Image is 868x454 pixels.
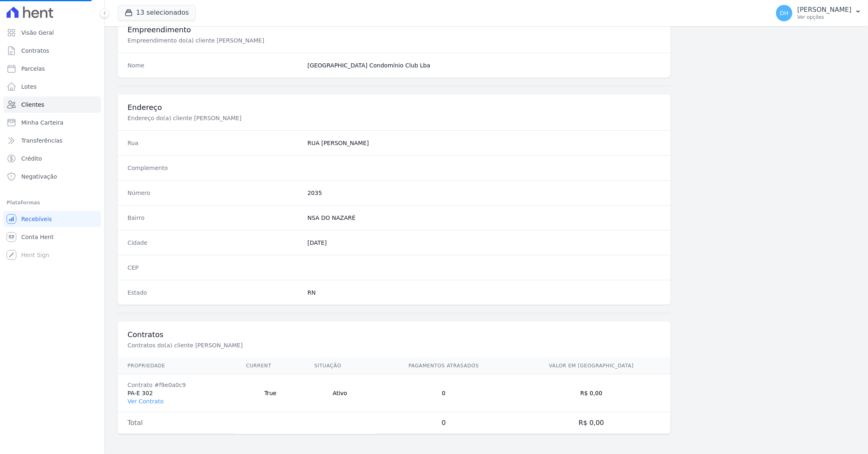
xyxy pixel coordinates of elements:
p: Contratos do(a) cliente [PERSON_NAME] [128,341,402,349]
div: Contrato #f9e0a0c9 [128,381,226,389]
td: True [236,374,304,412]
button: DH [PERSON_NAME] Ver opções [770,2,868,25]
a: Lotes [3,78,101,95]
span: Parcelas [21,65,45,73]
p: [PERSON_NAME] [797,6,852,14]
p: Endereço do(a) cliente [PERSON_NAME] [128,114,402,122]
h3: Contratos [128,330,661,340]
a: Clientes [3,96,101,113]
td: 0 [375,374,512,412]
td: Total [118,412,236,434]
p: Ver opções [797,14,852,20]
td: R$ 0,00 [512,374,671,412]
span: Recebíveis [21,215,52,223]
dt: Bairro [128,214,301,222]
dt: Estado [128,289,301,297]
span: Minha Carteira [21,119,63,127]
a: Recebíveis [3,211,101,227]
span: Contratos [21,47,49,55]
dd: RUA [PERSON_NAME] [307,139,661,147]
th: Propriedade [118,358,236,374]
dt: Número [128,189,301,197]
h3: Empreendimento [128,25,661,35]
dt: Complemento [128,164,301,172]
a: Ver Contrato [128,398,163,405]
th: Current [236,358,304,374]
td: R$ 0,00 [512,412,671,434]
div: Plataformas [7,198,98,208]
span: Clientes [21,101,44,109]
a: Contratos [3,42,101,59]
th: Valor em [GEOGRAPHIC_DATA] [512,358,671,374]
dd: [GEOGRAPHIC_DATA] Condomínio Club Lba [307,61,661,69]
a: Visão Geral [3,25,101,41]
span: Visão Geral [21,29,54,37]
td: PA-E 302 [118,374,236,412]
h3: Endereço [128,103,661,112]
a: Parcelas [3,60,101,77]
span: Crédito [21,154,42,163]
dd: NSA DO NAZARÉ [307,214,661,222]
td: 0 [375,412,512,434]
span: Transferências [21,136,63,145]
a: Crédito [3,150,101,167]
td: Ativo [304,374,375,412]
dd: 2035 [307,189,661,197]
span: Conta Hent [21,233,54,241]
dd: RN [307,289,661,297]
a: Conta Hent [3,229,101,245]
button: 13 selecionados [118,5,196,20]
span: Lotes [21,83,37,91]
p: Empreendimento do(a) cliente [PERSON_NAME] [128,36,402,45]
th: Situação [304,358,375,374]
dd: [DATE] [307,239,661,247]
dt: CEP [128,264,301,272]
a: Minha Carteira [3,114,101,131]
span: DH [780,10,788,16]
dt: Cidade [128,239,301,247]
span: Negativação [21,172,57,181]
dt: Rua [128,139,301,147]
th: Pagamentos Atrasados [375,358,512,374]
a: Negativação [3,168,101,185]
dt: Nome [128,61,301,69]
a: Transferências [3,132,101,149]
